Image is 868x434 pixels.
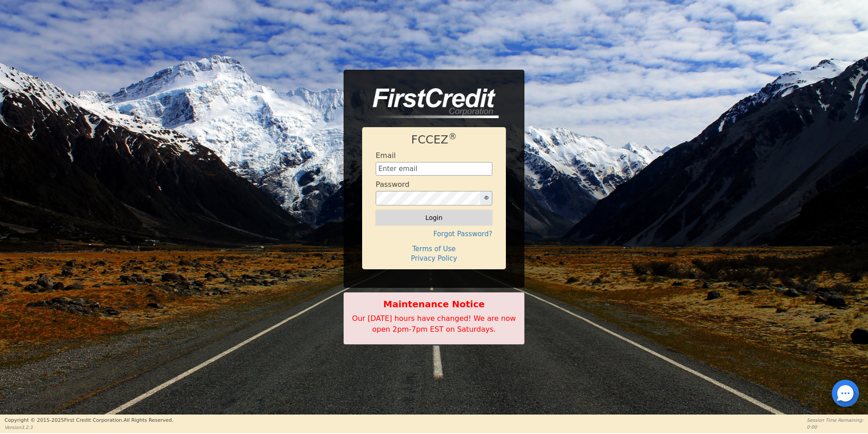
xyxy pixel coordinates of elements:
[376,230,492,238] h4: Forgot Password?
[349,297,519,311] b: Maintenance Notice
[123,417,173,423] span: All Rights Reserved.
[376,210,492,225] button: Login
[448,132,457,141] sup: ®
[807,417,863,424] p: Session Time Remaining:
[376,254,492,262] h4: Privacy Policy
[376,133,492,147] h1: FCCEZ
[352,314,516,334] span: Our [DATE] hours have changed! We are now open 2pm-7pm EST on Saturdays.
[5,417,173,424] p: Copyright © 2015- 2025 First Credit Corporation.
[376,162,492,176] input: Enter email
[807,424,863,430] p: 0:00
[376,151,396,160] h4: Email
[376,191,481,205] input: password
[376,180,410,189] h4: Password
[362,88,499,118] img: logo-CMu_cnol.png
[5,424,173,431] p: Version 3.2.3
[376,245,492,253] h4: Terms of Use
